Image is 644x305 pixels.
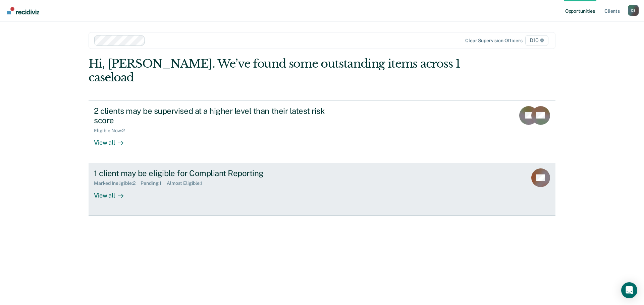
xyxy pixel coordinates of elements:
div: C S [628,5,639,16]
a: 1 client may be eligible for Compliant ReportingMarked Ineligible:2Pending:1Almost Eligible:1View... [89,163,555,216]
div: Clear supervision officers [465,38,522,44]
a: 2 clients may be supervised at a higher level than their latest risk scoreEligible Now:2View all [89,100,555,163]
div: View all [94,186,131,199]
img: Recidiviz [7,7,39,14]
div: Open Intercom Messenger [621,282,637,298]
div: View all [94,134,131,147]
div: Marked Ineligible : 2 [94,180,141,186]
div: Pending : 1 [141,180,167,186]
div: Hi, [PERSON_NAME]. We’ve found some outstanding items across 1 caseload [89,57,462,84]
div: Almost Eligible : 1 [167,180,208,186]
button: Profile dropdown button [628,5,639,16]
div: 1 client may be eligible for Compliant Reporting [94,168,329,178]
div: Eligible Now : 2 [94,128,130,134]
div: 2 clients may be supervised at a higher level than their latest risk score [94,106,329,126]
span: D10 [525,35,548,46]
